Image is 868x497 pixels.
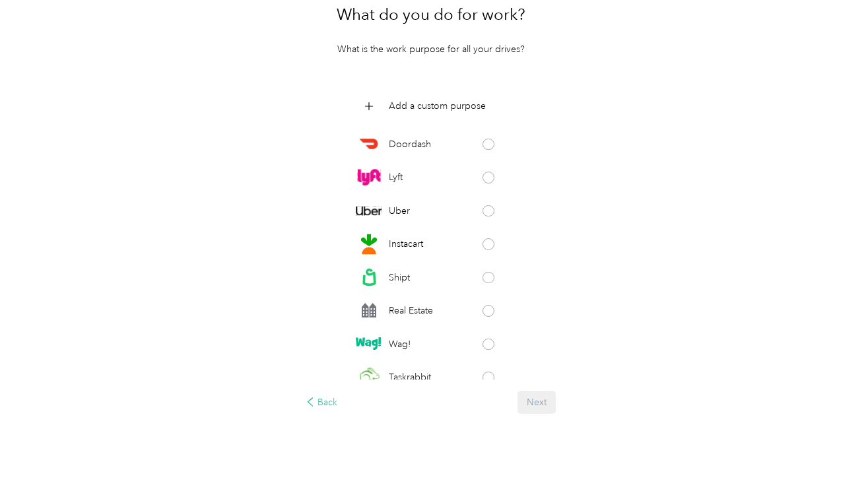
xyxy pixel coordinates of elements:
p: Taskrabbit [389,370,431,384]
p: Add a custom purpose [389,99,486,113]
p: Uber [389,204,410,218]
p: Lyft [389,170,403,184]
p: Instacart [389,237,423,251]
p: Doordash [389,137,431,151]
p: Wag! [389,337,411,351]
p: What is the work purpose for all your drives? [337,42,525,56]
div: Back [306,395,337,409]
p: Shipt [389,271,410,284]
iframe: Everlance-gr Chat Button Frame [794,423,868,497]
p: Real Estate [389,304,433,317]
